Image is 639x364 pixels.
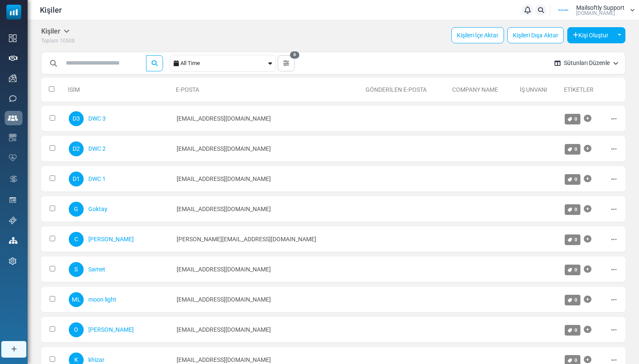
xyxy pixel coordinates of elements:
span: 0 [290,51,299,59]
a: khizar [88,356,104,363]
span: D3 [69,111,84,126]
img: settings-icon.svg [9,257,17,265]
button: Sütunları Düzenle [548,52,625,74]
a: 0 [565,204,581,215]
span: Kişiler [40,4,62,16]
h5: Kişiler [41,27,70,35]
span: 0 [574,357,577,363]
a: 0 [565,114,581,124]
span: Toplam [41,38,59,44]
a: Etiket Ekle [584,261,591,278]
a: Etiket Ekle [584,291,591,308]
a: User Logo Mailsoftly Support [DOMAIN_NAME] [553,4,635,17]
img: workflow.svg [9,174,18,184]
a: Goktay [88,206,107,212]
span: [DOMAIN_NAME] [576,11,615,16]
a: 0 [565,234,581,245]
a: 0 [565,174,581,185]
span: 0 [574,297,577,303]
span: 0 [574,267,577,273]
a: Etiket Ekle [584,200,591,217]
a: DWC 3 [88,115,106,122]
span: 0 [574,176,577,182]
img: domain-health-icon.svg [9,154,17,161]
span: 0 [574,327,577,333]
span: translation missing: tr.crm_contacts.form.list_header.company_name [452,86,498,93]
img: email-templates-icon.svg [9,134,17,141]
img: support-icon.svg [9,217,17,224]
span: ML [69,292,84,307]
button: Kişi Oluştur [567,27,614,43]
span: 0 [574,206,577,212]
td: [EMAIL_ADDRESS][DOMAIN_NAME] [172,106,362,132]
span: S [69,262,84,277]
a: İş Unvanı [520,86,547,93]
a: Gönderilen E-Posta [366,86,427,93]
td: [EMAIL_ADDRESS][DOMAIN_NAME] [172,196,362,222]
a: Etiket Ekle [584,110,591,127]
button: 0 [278,55,295,71]
a: Samet [88,266,105,273]
span: 10508 [60,38,75,44]
a: 0 [565,265,581,275]
div: All Time [180,55,267,71]
img: landing_pages.svg [9,196,17,204]
span: 0 [574,116,577,122]
span: Mailsoftly Support [576,5,625,11]
a: [PERSON_NAME] [88,236,134,243]
span: 0 [574,146,577,152]
td: [PERSON_NAME][EMAIL_ADDRESS][DOMAIN_NAME] [172,226,362,252]
td: [EMAIL_ADDRESS][DOMAIN_NAME] [172,317,362,343]
a: Company Name [452,86,498,93]
a: Etiket Ekle [584,231,591,248]
a: E-Posta [176,86,199,93]
a: Etiket Ekle [584,321,591,338]
span: 0 [574,237,577,243]
td: [EMAIL_ADDRESS][DOMAIN_NAME] [172,136,362,162]
span: O [69,322,84,337]
span: D1 [69,172,84,186]
a: Etiketler [564,86,594,93]
img: contacts-icon-active.svg [8,115,18,121]
img: sms-icon.png [9,95,17,102]
a: DWC 1 [88,175,106,182]
a: Etiket Ekle [584,140,591,157]
img: User Logo [553,4,574,17]
a: 0 [565,295,581,305]
a: Etiket Ekle [584,170,591,187]
a: Kişileri Dışa Aktar [507,27,564,43]
a: 0 [565,325,581,336]
a: İsim [68,86,80,93]
span: G [69,202,84,217]
a: 0 [565,144,581,155]
a: Kişileri İçe Aktar [451,27,504,43]
td: [EMAIL_ADDRESS][DOMAIN_NAME] [172,166,362,192]
a: DWC 2 [88,145,106,152]
img: campaigns-icon.png [9,74,17,82]
td: [EMAIL_ADDRESS][DOMAIN_NAME] [172,257,362,282]
span: C [69,232,84,247]
img: mailsoftly_icon_blue_white.svg [6,5,21,20]
a: [PERSON_NAME] [88,326,134,333]
img: dashboard-icon.svg [9,34,17,42]
span: D2 [69,141,84,156]
td: [EMAIL_ADDRESS][DOMAIN_NAME] [172,287,362,313]
a: moon light [88,296,116,303]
